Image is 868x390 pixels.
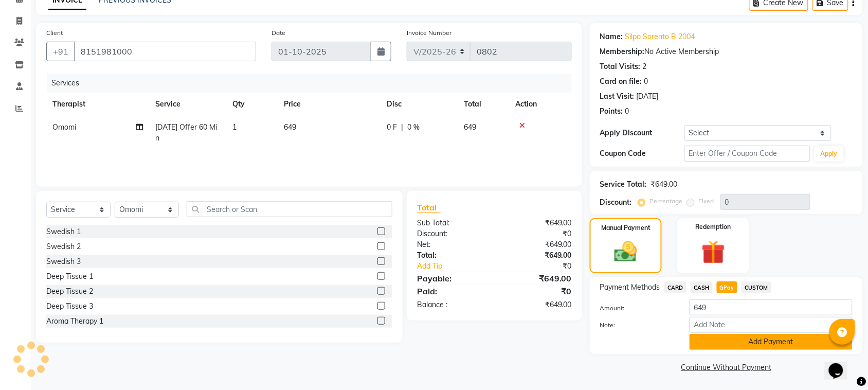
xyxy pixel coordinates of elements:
div: Coupon Code [600,148,684,159]
label: Note: [592,321,682,330]
div: Swedish 2 [46,241,81,252]
button: +91 [46,42,75,61]
a: Add Tip [409,261,509,272]
input: Enter Offer / Coupon Code [684,146,810,162]
a: Continue Without Payment [592,362,861,373]
span: Payment Methods [600,282,660,293]
div: Paid: [409,285,495,297]
span: [DATE] Offer 60 Min [155,122,217,143]
span: Omomi [52,122,76,132]
div: Points: [600,106,623,117]
div: Payable: [409,272,495,285]
input: Amount [690,299,853,315]
button: Add Payment [690,334,853,350]
div: Discount: [409,228,495,239]
label: Date [272,28,285,38]
div: Card on file: [600,76,642,87]
div: Apply Discount [600,128,684,138]
div: Total Visits: [600,61,641,72]
span: 649 [464,122,476,132]
img: _cash.svg [607,239,644,265]
div: Swedish 3 [46,256,81,267]
span: 1 [232,122,237,132]
div: ₹649.00 [494,250,580,261]
div: Total: [409,250,495,261]
div: 0 [644,76,648,87]
span: CASH [691,281,713,293]
th: Qty [226,93,278,116]
input: Search by Name/Mobile/Email/Code [74,42,256,61]
div: [DATE] [637,91,659,102]
div: Last Visit: [600,91,635,102]
input: Add Note [690,317,853,333]
span: Total [417,202,441,213]
button: Apply [815,146,844,162]
div: ₹649.00 [494,218,580,228]
th: Action [509,93,572,116]
th: Disc [381,93,458,116]
span: 649 [284,122,296,132]
div: Services [47,74,580,93]
div: Deep Tissue 2 [46,286,93,297]
div: 2 [643,61,647,72]
input: Search or Scan [187,201,392,217]
div: No Active Membership [600,46,853,57]
label: Client [46,28,63,38]
iframe: chat widget [825,349,858,380]
div: Membership: [600,46,645,57]
th: Service [149,93,226,116]
label: Redemption [696,222,731,232]
div: Deep Tissue 3 [46,301,93,312]
div: Name: [600,31,623,42]
div: ₹649.00 [651,179,678,190]
div: Balance : [409,299,495,310]
label: Fixed [699,197,714,206]
th: Therapist [46,93,149,116]
div: ₹0 [509,261,580,272]
div: ₹649.00 [494,299,580,310]
div: 0 [625,106,629,117]
div: ₹0 [494,285,580,297]
span: GPay [717,281,738,293]
div: ₹649.00 [494,272,580,285]
div: Service Total: [600,179,647,190]
a: Silpa Sorento B 2004 [625,31,695,42]
label: Amount: [592,304,682,313]
span: 0 F [387,122,397,133]
div: Discount: [600,197,632,208]
div: Sub Total: [409,218,495,228]
div: Net: [409,239,495,250]
span: 0 % [407,122,420,133]
label: Invoice Number [407,28,451,38]
span: CUSTOM [742,281,771,293]
span: CARD [664,281,686,293]
th: Total [458,93,509,116]
span: | [401,122,403,133]
div: ₹0 [494,228,580,239]
img: _gift.svg [694,238,733,267]
div: Swedish 1 [46,226,81,237]
label: Manual Payment [601,223,650,233]
div: Deep Tissue 1 [46,271,93,282]
div: Aroma Therapy 1 [46,316,103,327]
label: Percentage [650,197,683,206]
th: Price [278,93,381,116]
div: ₹649.00 [494,239,580,250]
